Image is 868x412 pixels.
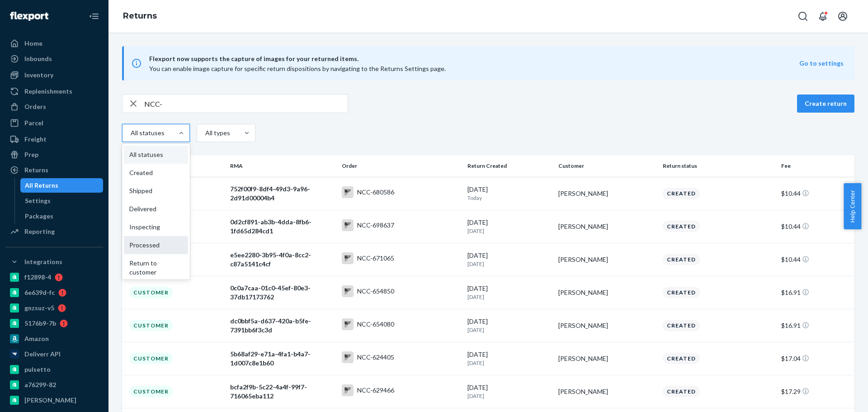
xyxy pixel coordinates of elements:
div: Amazon [24,334,49,343]
div: Created [663,287,700,298]
div: Shipped [124,182,188,200]
div: Parcel [24,118,43,128]
a: Packages [20,209,104,223]
p: [DATE] [467,260,551,268]
div: Orders [24,102,46,111]
div: Customer [129,320,173,331]
a: Returns [5,163,103,177]
a: Inbounds [5,52,103,66]
div: [PERSON_NAME] [24,396,76,405]
div: pulsetto [24,365,51,374]
p: [DATE] [467,359,551,367]
div: Created [663,188,700,199]
button: Open Search Box [794,7,812,25]
a: All Returns [20,178,104,193]
div: NCC-629466 [357,386,394,395]
div: Created [663,320,700,331]
a: Home [5,36,103,51]
div: 0c0a7caa-01c0-45ef-80e3-37db17173762 [230,284,335,302]
div: Processed [124,236,188,254]
div: [PERSON_NAME] [558,255,656,264]
th: Return Created [464,155,555,177]
a: f12898-4 [5,270,103,284]
div: [DATE] [467,251,551,268]
div: [PERSON_NAME] [558,354,656,363]
a: Orders [5,99,103,114]
a: pulsetto [5,362,103,377]
div: NCC-654850 [357,287,394,296]
td: $10.44 [778,243,854,276]
div: All statuses [131,128,163,137]
a: Deliverr API [5,347,103,361]
div: NCC-680586 [357,188,394,197]
a: 5176b9-7b [5,316,103,331]
a: Settings [20,194,104,208]
th: Fee [778,155,854,177]
th: Return status [659,155,778,177]
div: NCC-624405 [357,353,394,362]
div: Inventory [24,71,53,80]
div: Home [24,39,42,48]
a: [PERSON_NAME] [5,393,103,407]
td: $10.44 [778,210,854,243]
a: Reporting [5,224,103,239]
div: dc0bbf5a-d637-420a-b5fe-7391bb6f3c3d [230,317,335,335]
div: Created [124,164,188,182]
div: Customer [129,386,173,397]
div: All types [205,128,229,137]
div: Deliverr API [24,350,61,359]
div: [DATE] [467,350,551,367]
div: Inspecting [124,218,188,236]
div: 5176b9-7b [24,319,56,328]
div: NCC-698637 [357,221,394,230]
div: [PERSON_NAME] [558,288,656,297]
div: 5b68af29-e71a-4fa1-b4a7-1d007c8e1b60 [230,350,335,368]
button: Go to settings [799,59,844,68]
a: Replenishments [5,84,103,99]
div: Created [663,254,700,265]
div: All Returns [25,181,58,190]
div: Reporting [24,227,55,236]
p: [DATE] [467,326,551,334]
div: [DATE] [467,317,551,334]
div: gnzsuz-v5 [24,303,54,313]
div: Returns [24,166,48,175]
a: Inventory [5,68,103,82]
div: NCC-671065 [357,254,394,263]
div: [PERSON_NAME] [558,222,656,231]
div: a76299-82 [24,380,56,389]
a: Prep [5,147,103,162]
div: Settings [25,196,51,205]
div: 6e639d-fc [24,288,55,297]
img: Flexport logo [10,12,48,21]
th: RMA [226,155,338,177]
div: bcfa2f9b-5c22-4a4f-99f7-716065eba112 [230,383,335,401]
div: Replenishments [24,87,72,96]
p: [DATE] [467,392,551,400]
div: e5ee2280-3b95-4f0a-8cc2-c87a5141c4cf [230,251,335,269]
span: You can enable image capture for specific return dispositions by navigating to the Returns Settin... [149,65,446,72]
div: 0d2cf891-ab3b-4dda-8fb6-1fd65d284cd1 [230,218,335,236]
div: Delivered [124,200,188,218]
div: Packages [25,212,53,221]
button: Create return [797,95,854,113]
td: $10.44 [778,177,854,210]
button: Help Center [844,183,861,229]
p: [DATE] [467,293,551,301]
p: Today [467,194,551,202]
a: Returns [123,11,157,21]
td: $16.91 [778,309,854,342]
button: Open notifications [814,7,832,25]
td: $17.29 [778,375,854,408]
a: gnzsuz-v5 [5,301,103,315]
div: f12898-4 [24,273,51,282]
a: a76299-82 [5,378,103,392]
div: Prep [24,150,38,159]
div: [PERSON_NAME] [558,321,656,330]
button: Open account menu [834,7,852,25]
div: Inbounds [24,54,52,63]
p: [DATE] [467,227,551,235]
div: All statuses [124,146,188,164]
ol: breadcrumbs [116,3,164,29]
